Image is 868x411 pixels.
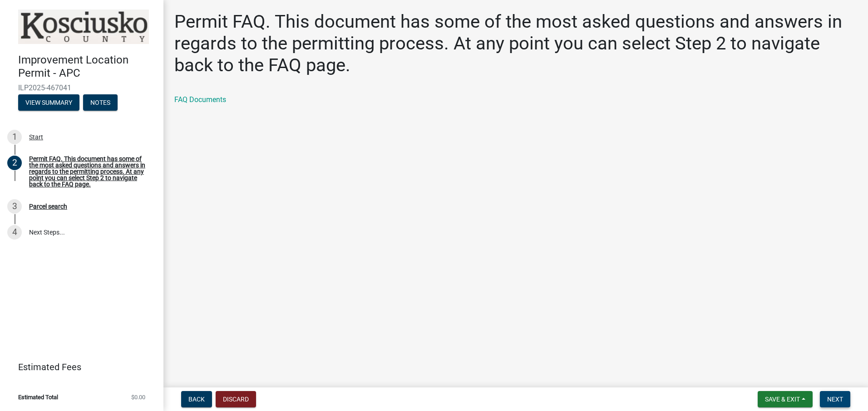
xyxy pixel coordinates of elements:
div: 1 [7,130,22,144]
wm-modal-confirm: Notes [83,99,118,107]
h1: Permit FAQ. This document has some of the most asked questions and answers in regards to the perm... [174,11,857,76]
button: View Summary [18,94,79,111]
div: Parcel search [29,203,67,210]
button: Back [181,391,212,407]
button: Notes [83,94,118,111]
a: Estimated Fees [7,358,149,376]
wm-modal-confirm: Summary [18,99,79,107]
h4: Improvement Location Permit - APC [18,54,156,80]
a: FAQ Documents [174,95,226,104]
button: Save & Exit [758,391,813,407]
img: Kosciusko County, Indiana [18,10,149,44]
div: Permit FAQ. This document has some of the most asked questions and answers in regards to the perm... [29,156,149,187]
div: 4 [7,225,22,240]
span: Next [827,396,843,403]
div: Start [29,134,43,140]
div: 2 [7,156,22,170]
div: 3 [7,199,22,214]
span: Back [188,396,205,403]
span: $0.00 [131,394,145,400]
span: ILP2025-467041 [18,83,145,92]
span: Estimated Total [18,394,58,400]
span: Save & Exit [765,396,800,403]
button: Discard [216,391,256,407]
button: Next [820,391,850,407]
